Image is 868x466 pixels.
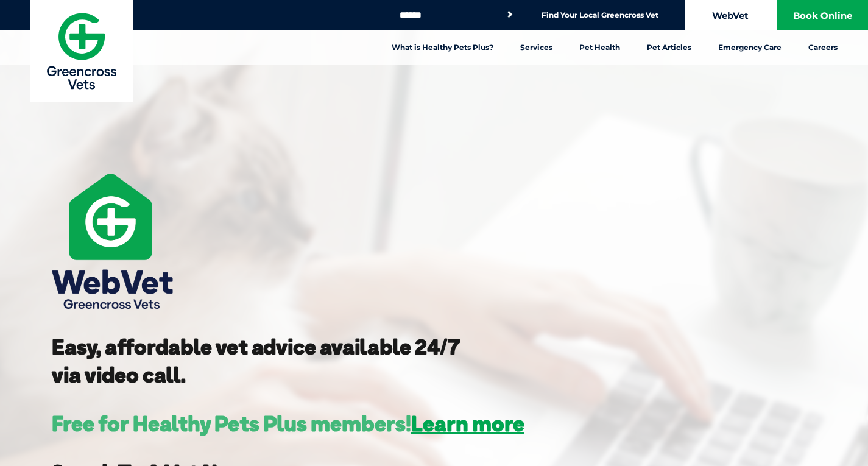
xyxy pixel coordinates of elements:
[705,30,795,65] a: Emergency Care
[378,30,507,65] a: What is Healthy Pets Plus?
[507,30,566,65] a: Services
[504,9,516,21] button: Search
[566,30,633,65] a: Pet Health
[633,30,705,65] a: Pet Articles
[411,410,524,437] a: Learn more
[542,10,658,20] a: Find Your Local Greencross Vet
[52,413,524,434] h3: Free for Healthy Pets Plus members!
[52,333,460,388] strong: Easy, affordable vet advice available 24/7 via video call.
[795,30,851,65] a: Careers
